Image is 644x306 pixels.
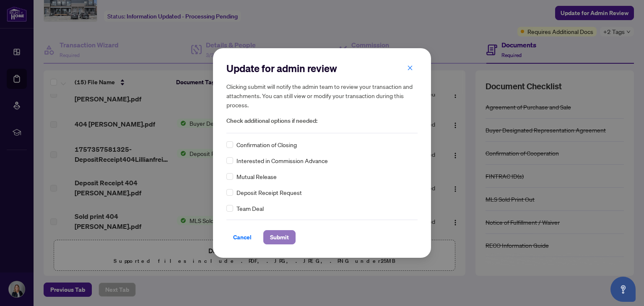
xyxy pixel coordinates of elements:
button: Cancel [226,230,258,244]
span: Cancel [233,231,252,244]
span: Deposit Receipt Request [236,188,302,197]
button: Submit [263,230,296,244]
button: Open asap [610,277,636,302]
span: Submit [270,231,289,244]
span: Team Deal [236,204,264,213]
span: Confirmation of Closing [236,140,297,149]
span: Check additional options if needed: [226,116,418,126]
h5: Clicking submit will notify the admin team to review your transaction and attachments. You can st... [226,82,418,109]
span: Interested in Commission Advance [236,156,328,165]
h2: Update for admin review [226,62,418,75]
span: close [407,65,413,71]
span: Mutual Release [236,172,277,181]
